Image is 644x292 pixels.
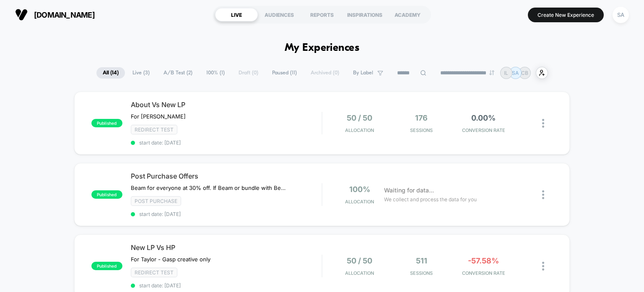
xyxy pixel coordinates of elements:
[454,270,512,276] span: CONVERSION RATE
[91,262,122,270] span: published
[131,268,177,277] span: Redirect Test
[384,195,477,203] span: We collect and process the data for you
[345,199,374,205] span: Allocation
[542,190,544,199] img: close
[345,127,374,133] span: Allocation
[386,8,429,21] div: ACADEMY
[131,172,322,180] span: Post Purchase Offers
[157,67,199,79] span: A/B Test ( 2 )
[126,67,156,79] span: Live ( 3 )
[415,113,428,122] span: 176
[353,70,373,76] span: By Label
[343,8,386,21] div: INSPIRATIONS
[347,113,372,122] span: 50 / 50
[512,70,519,76] p: SA
[392,270,450,276] span: Sessions
[301,8,343,21] div: REPORTS
[489,70,494,75] img: end
[131,282,322,289] span: start date: [DATE]
[131,196,181,206] span: Post Purchase
[613,7,629,23] div: SA
[131,113,186,120] span: For [PERSON_NAME]
[504,70,508,76] p: IL
[610,6,631,24] button: SA
[392,127,450,133] span: Sessions
[416,256,427,265] span: 511
[542,262,544,271] img: close
[454,127,512,133] span: CONVERSION RATE
[131,243,322,252] span: New LP Vs HP
[34,11,95,19] span: [DOMAIN_NAME]
[471,113,496,122] span: 0.00%
[200,67,231,79] span: 100% ( 1 )
[215,8,258,21] div: LIVE
[542,119,544,128] img: close
[349,185,370,194] span: 100%
[131,184,286,191] span: Beam for everyone at 30% off. If Beam or bundle with Beam is in cart: Gasp at 30% off
[15,8,28,21] img: Visually logo
[468,256,499,265] span: -57.58%
[345,270,374,276] span: Allocation
[347,256,372,265] span: 50 / 50
[266,67,303,79] span: Paused ( 11 )
[96,67,125,79] span: All ( 14 )
[131,256,210,263] span: For Taylor - Gasp creative only
[13,8,97,21] button: [DOMAIN_NAME]
[131,100,322,109] span: About Vs New LP
[131,125,177,134] span: Redirect Test
[521,70,528,76] p: CB
[528,8,604,22] button: Create New Experience
[131,139,322,146] span: start date: [DATE]
[131,211,322,217] span: start date: [DATE]
[91,119,122,127] span: published
[285,42,360,54] h1: My Experiences
[258,8,301,21] div: AUDIENCES
[384,186,434,195] span: Waiting for data...
[91,190,122,199] span: published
